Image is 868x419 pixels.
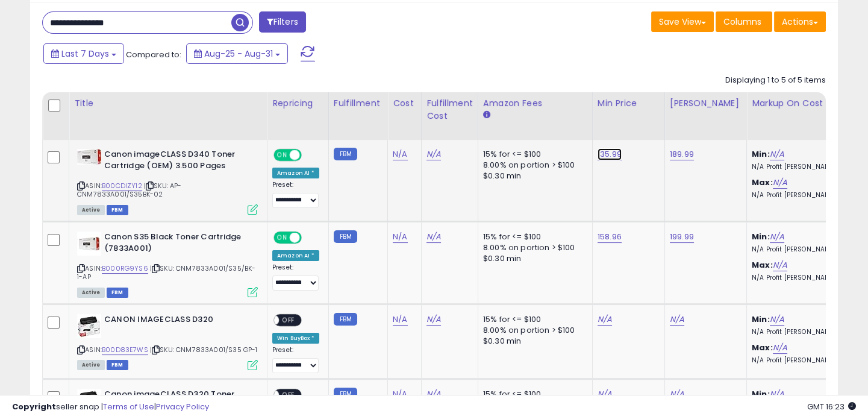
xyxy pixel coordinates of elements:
span: All listings currently available for purchase on Amazon [77,205,105,215]
button: Aug-25 - Aug-31 [186,43,288,64]
a: N/A [598,313,612,326]
a: N/A [773,342,787,354]
span: 2025-09-8 16:23 GMT [807,401,856,412]
div: 8.00% on portion > $100 [483,160,583,171]
a: 158.96 [598,231,622,243]
div: ASIN: [77,232,258,296]
a: B00CDIZY12 [102,181,142,191]
img: 41f4xiC8juL._SL40_.jpg [77,149,101,165]
a: N/A [393,148,407,160]
a: Terms of Use [103,401,154,412]
b: Min: [752,313,770,325]
b: Canon S35 Black Toner Cartridge (7833A001) [104,232,251,257]
span: Compared to: [126,49,181,60]
span: OFF [279,315,298,326]
a: 189.99 [670,148,694,160]
a: N/A [770,148,784,160]
div: Cost [393,97,416,110]
a: N/A [426,313,441,326]
span: All listings currently available for purchase on Amazon [77,360,105,370]
div: Repricing [272,97,323,110]
a: B000RG9YS6 [102,263,148,274]
div: ASIN: [77,149,258,213]
b: Max: [752,342,773,353]
img: 31jycv+rY9L._SL40_.jpg [77,232,101,256]
small: FBM [334,313,357,326]
a: N/A [426,148,441,160]
span: FBM [107,288,128,298]
span: OFF [300,150,319,160]
p: N/A Profit [PERSON_NAME] [752,163,852,171]
div: Win BuyBox * [272,333,319,344]
div: ASIN: [77,314,258,369]
div: 8.00% on portion > $100 [483,242,583,253]
p: N/A Profit [PERSON_NAME] [752,274,852,282]
div: $0.30 min [483,171,583,181]
div: 8.00% on portion > $100 [483,325,583,336]
b: CANON IMAGECLASS D320 [104,314,251,329]
a: N/A [393,313,407,326]
a: N/A [393,231,407,243]
span: Last 7 Days [61,48,109,60]
div: Title [74,97,262,110]
strong: Copyright [12,401,56,412]
div: Fulfillment Cost [426,97,473,122]
p: N/A Profit [PERSON_NAME] [752,191,852,200]
a: Privacy Policy [156,401,209,412]
a: N/A [770,231,784,243]
a: N/A [426,231,441,243]
button: Filters [259,11,306,33]
b: Canon imageCLASS D340 Toner Cartridge (OEM) 3.500 Pages [104,149,251,174]
div: Displaying 1 to 5 of 5 items [725,75,826,86]
p: N/A Profit [PERSON_NAME] [752,245,852,254]
button: Actions [774,11,826,32]
a: 135.99 [598,148,622,160]
span: Aug-25 - Aug-31 [204,48,273,60]
div: $0.30 min [483,253,583,264]
a: N/A [773,177,787,189]
b: Min: [752,231,770,242]
a: B00D83E7WS [102,345,148,355]
div: Preset: [272,346,319,373]
small: FBM [334,230,357,243]
div: Amazon Fees [483,97,587,110]
span: | SKU: CNM7833A001/S35 GP-1 [150,345,258,354]
a: N/A [773,259,787,271]
div: 15% for <= $100 [483,149,583,160]
span: | SKU: AP-CNM7833A001/S35BK-02 [77,181,182,199]
div: 15% for <= $100 [483,232,583,242]
span: OFF [300,233,319,243]
div: [PERSON_NAME] [670,97,742,110]
div: Preset: [272,181,319,208]
p: N/A Profit [PERSON_NAME] [752,356,852,365]
button: Last 7 Days [43,43,124,64]
div: Amazon AI * [272,168,319,178]
div: seller snap | | [12,402,209,413]
div: 15% for <= $100 [483,314,583,325]
b: Max: [752,177,773,188]
a: 199.99 [670,231,694,243]
span: All listings currently available for purchase on Amazon [77,288,105,298]
small: FBM [334,148,357,160]
a: N/A [670,313,684,326]
b: Max: [752,259,773,271]
button: Columns [716,11,772,32]
a: N/A [770,313,784,326]
span: Columns [723,16,761,28]
img: 41NlEvGCp7L._SL40_.jpg [77,314,101,338]
small: Amazon Fees. [483,110,490,121]
span: ON [275,233,290,243]
span: ON [275,150,290,160]
p: N/A Profit [PERSON_NAME] [752,328,852,336]
span: | SKU: CNM7833A001/S35/BK-1-AP [77,263,255,282]
div: Preset: [272,263,319,291]
div: Markup on Cost [752,97,856,110]
div: Amazon AI * [272,250,319,261]
div: Fulfillment [334,97,382,110]
div: Min Price [598,97,660,110]
button: Save View [651,11,714,32]
b: Min: [752,148,770,160]
span: FBM [107,205,128,215]
th: The percentage added to the cost of goods (COGS) that forms the calculator for Min & Max prices. [747,92,861,140]
div: $0.30 min [483,336,583,347]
